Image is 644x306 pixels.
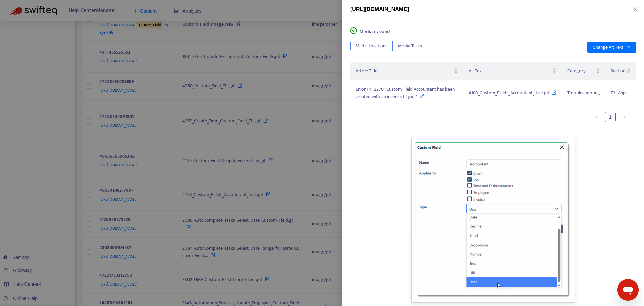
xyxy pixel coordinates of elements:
button: right [619,112,629,122]
li: Previous Page [592,112,602,122]
span: Article Title [356,67,452,75]
span: Media Locations [356,42,387,50]
span: FYI Apps [611,89,627,97]
span: [URL][DOMAIN_NAME] [350,6,409,12]
th: Section [605,62,636,80]
span: left [595,115,599,119]
button: left [592,112,602,122]
button: Change Alt Text [587,42,636,53]
span: Section [611,67,625,75]
span: close [633,7,638,12]
th: Category [562,62,605,80]
div: Change Alt Text [593,44,623,51]
span: Media is valid [360,29,390,34]
a: 1 [605,112,615,122]
th: Article Title [350,62,463,80]
li: 1 [605,112,616,122]
span: Error FYI-2270 "Custom Field Accountant has been created with an incorrect Type." [356,85,455,100]
li: Next Page [619,112,629,122]
button: Media Tasks [393,41,427,51]
span: Media Tasks [398,42,422,50]
span: Alt Text [469,67,551,75]
span: Category [567,67,595,75]
span: down [626,45,631,49]
iframe: Button to launch messaging window [617,279,639,301]
span: 4103_Custom_Fields_Accountant_User.gif [469,89,549,97]
span: Troubleshooting [567,89,600,97]
button: Close [631,6,640,13]
th: Alt Text [463,62,562,80]
span: right [622,115,626,119]
span: check-circle [350,27,357,34]
button: Media Locations [350,41,393,51]
img: Unable to display this image [411,138,575,303]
